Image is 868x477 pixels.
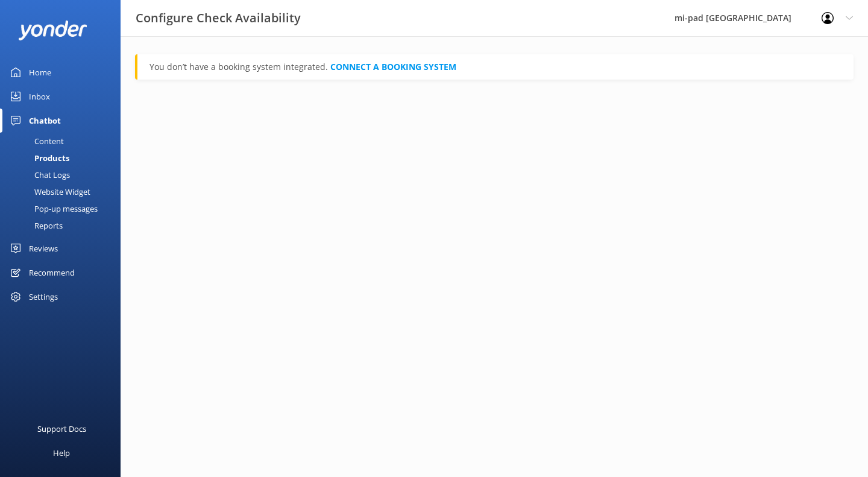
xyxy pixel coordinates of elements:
[7,183,121,200] a: Website Widget
[7,166,70,183] div: Chat Logs
[37,417,86,441] div: Support Docs
[29,236,58,261] div: Reviews
[7,133,64,150] div: Content
[29,261,75,285] div: Recommend
[29,109,61,133] div: Chatbot
[29,285,58,309] div: Settings
[7,150,69,166] div: Products
[7,183,90,200] div: Website Widget
[136,8,301,28] h3: Configure Check Availability
[7,166,121,183] a: Chat Logs
[7,217,121,234] a: Reports
[149,60,841,74] p: You don’t have a booking system integrated.
[29,60,51,84] div: Home
[7,133,121,150] a: Content
[7,217,63,234] div: Reports
[29,84,50,109] div: Inbox
[53,441,70,465] div: Help
[18,21,87,40] img: yonder-white-logo.png
[330,61,456,72] a: CONNECT A BOOKING SYSTEM
[7,200,98,217] div: Pop-up messages
[7,200,121,217] a: Pop-up messages
[7,150,121,166] a: Products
